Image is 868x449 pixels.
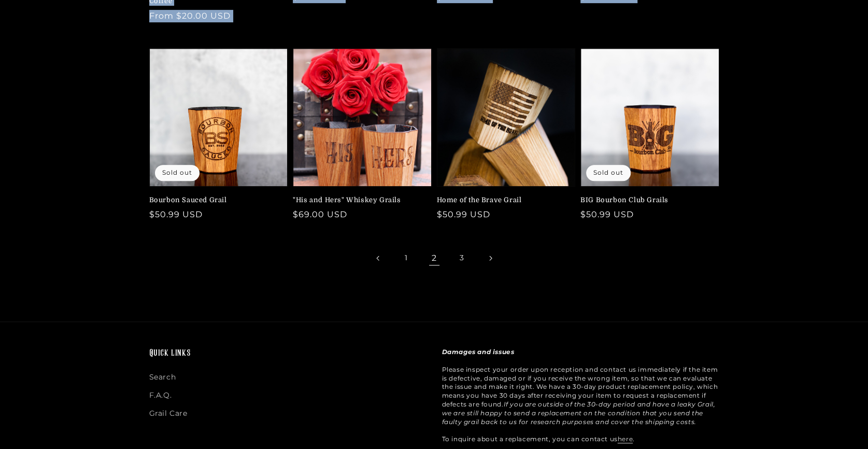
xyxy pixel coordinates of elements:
[479,247,502,270] a: Next page
[451,247,474,270] a: Page 3
[149,348,426,360] h2: Quick links
[442,400,716,426] em: If you are outside of the 30-day period and have a leaky Grail, we are still happy to send a repl...
[423,247,446,270] span: Page 2
[442,348,515,356] strong: Damages and issues
[437,195,570,205] a: Home of the Brave Grail
[618,435,633,443] a: here
[580,195,713,205] a: BIG Bourbon Club Grails
[149,195,282,205] a: Bourbon Sauced Grail
[395,247,418,270] a: Page 1
[293,195,425,205] a: "His and Hers" Whiskey Grails
[149,247,719,270] nav: Pagination
[149,371,176,386] a: Search
[149,404,188,423] a: Grail Care
[367,247,390,270] a: Previous page
[149,386,172,404] a: F.A.Q.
